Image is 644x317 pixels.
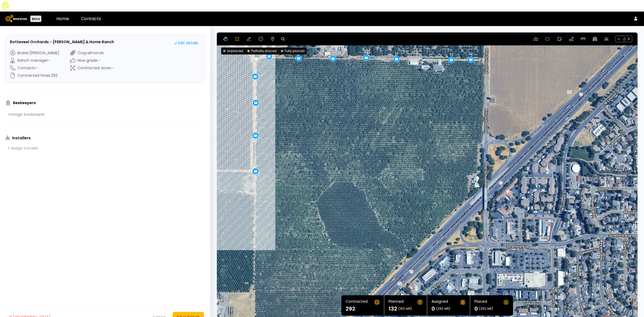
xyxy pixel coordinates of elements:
h3: Beekeepers [13,101,36,105]
button: + Assign installer [5,144,41,152]
span: + 0 [615,36,632,42]
div: Fully placed [281,49,305,53]
div: Contacts : - [10,65,59,71]
button: Edit details [172,39,200,47]
div: 12 [253,69,257,73]
img: Beewise logo [5,15,27,22]
div: Partially placed [247,49,277,53]
div: Contracted acres : - [70,65,114,71]
button: +Assign beekeeper [5,111,47,118]
h1: 132 [389,306,397,311]
div: 12 [254,164,257,168]
div: 12 [364,50,368,54]
a: Contacts [81,16,101,22]
div: Ranch manager : - [10,58,59,63]
div: 12 [297,51,301,55]
div: + Assign installer [8,146,38,151]
h3: Installers [12,136,31,140]
div: 12 [254,96,258,99]
div: Beta [30,16,41,22]
a: Home [56,16,69,22]
h1: 292 [346,306,355,311]
div: 12 [469,52,473,56]
div: Hive grade : - [70,58,114,63]
h1: 0 [431,306,435,311]
div: Planned [389,300,404,305]
h3: Rotteveel Orchards - [PERSON_NAME] & Home Ranch [10,39,114,45]
div: Broker : [PERSON_NAME] [10,50,59,56]
div: Assigned [431,300,448,305]
div: 12 [331,51,335,55]
div: Edit details [174,40,198,46]
div: 12 [449,53,453,56]
span: (292 left) [436,307,450,310]
div: Contracted hives : 292 [10,73,59,78]
span: (292 left) [479,307,493,310]
span: (160 left) [398,307,412,310]
div: Placed [474,300,487,305]
div: + Assign beekeeper [8,112,45,117]
div: Crop : almonds [70,50,114,56]
div: Unplaced [223,49,243,53]
div: 12 [254,128,257,132]
h1: 0 [474,306,478,311]
div: Contracted [346,300,368,305]
div: 12 [395,52,398,56]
